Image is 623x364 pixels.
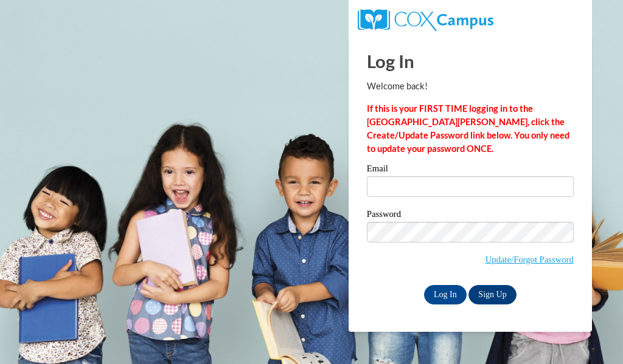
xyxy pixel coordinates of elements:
a: Sign Up [468,285,516,304]
h1: Log In [367,49,574,74]
p: Welcome back! [367,80,574,93]
label: Email [367,164,574,176]
a: COX Campus [358,14,493,24]
strong: If this is your FIRST TIME logging in to the [GEOGRAPHIC_DATA][PERSON_NAME], click the Create/Upd... [367,103,569,154]
label: Password [367,210,574,222]
a: Update/Forgot Password [486,255,574,264]
img: COX Campus [358,9,493,31]
input: Log In [424,285,467,304]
